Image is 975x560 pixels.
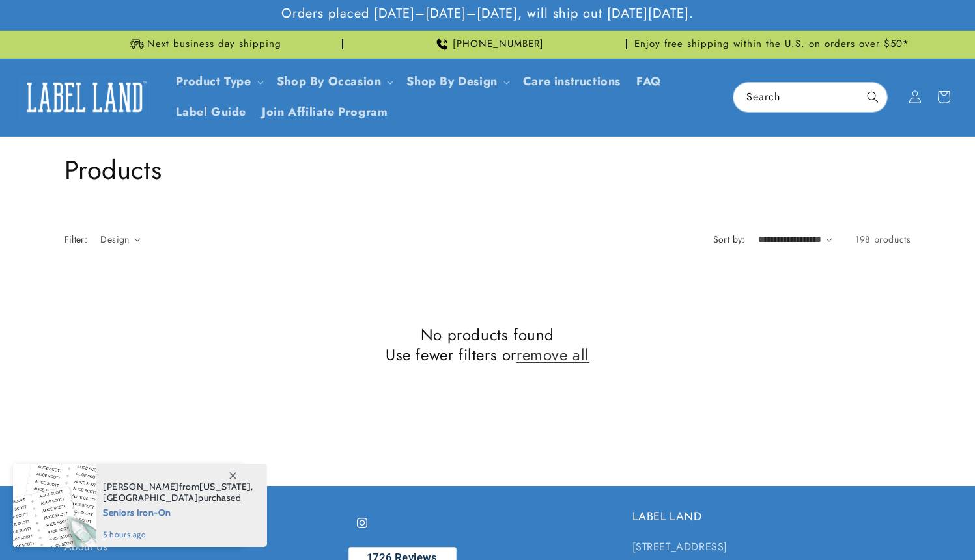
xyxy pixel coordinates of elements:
div: Announcement [348,31,627,58]
span: 5 hours ago [103,529,253,540]
span: [GEOGRAPHIC_DATA] [103,492,198,503]
span: FAQ [636,74,662,89]
span: Orders placed [DATE]–[DATE]–[DATE], will ship out [DATE][DATE]. [281,5,694,22]
label: Sort by: [713,233,745,246]
span: Enjoy free shipping within the U.S. on orders over $50* [634,38,909,51]
summary: Shop By Occasion [269,66,399,97]
a: Join Affiliate Program [254,97,395,127]
span: [US_STATE] [199,481,251,492]
button: Search [858,83,887,111]
a: Shop By Design [406,73,497,90]
span: Join Affiliate Program [262,105,388,120]
a: remove all [516,345,589,365]
summary: Product Type [168,66,269,97]
span: Shop By Occasion [277,74,382,89]
span: Care instructions [523,74,621,89]
span: [PERSON_NAME] [103,481,179,492]
span: 198 products [855,233,911,246]
span: from , purchased [103,481,253,503]
span: Next business day shipping [147,38,281,51]
div: Announcement [632,31,911,58]
a: Label Guide [168,97,255,127]
summary: Shop By Design [399,66,515,97]
h2: LABEL LAND [632,509,911,524]
img: Label Land [20,77,150,117]
a: FAQ [629,66,670,97]
span: [PHONE_NUMBER] [453,38,544,51]
a: Care instructions [515,66,629,97]
h2: No products found Use fewer filters or [64,325,911,365]
h1: Products [64,153,911,187]
h2: Filter: [64,233,88,247]
span: Label Guide [176,105,247,120]
div: Announcement [64,31,343,58]
span: Design [100,233,129,246]
span: Seniors Iron-On [103,503,253,520]
summary: Design (0 selected) [100,233,141,247]
a: Label Land [15,72,155,122]
a: Product Type [176,73,251,90]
